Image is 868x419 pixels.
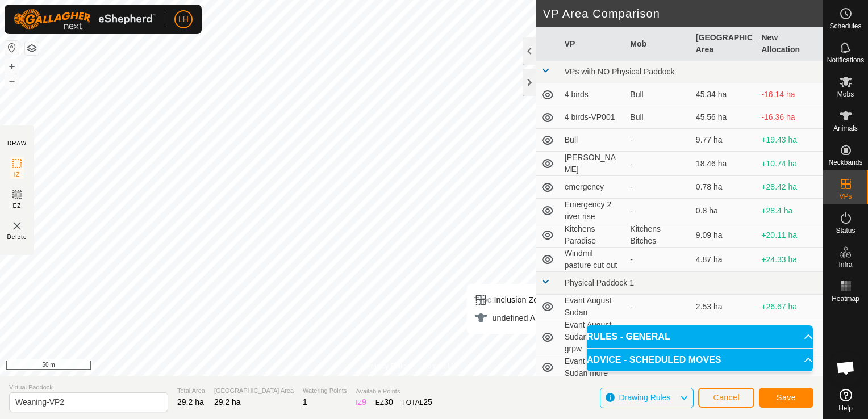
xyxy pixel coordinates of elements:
[13,202,22,210] span: EZ
[587,325,813,348] p-accordion-header: RULES - GENERAL
[691,129,757,152] td: 9.77 ha
[474,293,554,307] div: Inclusion Zone
[757,248,823,272] td: +24.33 ha
[832,295,859,302] span: Heatmap
[757,106,823,129] td: -16.36 ha
[14,170,20,179] span: IZ
[691,176,757,199] td: 0.78 ha
[757,223,823,248] td: +20.11 ha
[10,219,24,233] img: VP
[214,386,294,396] span: [GEOGRAPHIC_DATA] Area
[178,14,189,26] span: LH
[691,248,757,272] td: 4.87 ha
[691,106,757,129] td: 45.56 ha
[630,181,687,193] div: -
[777,393,796,402] span: Save
[560,319,626,355] td: Evant August Sudan less tp grpw
[757,295,823,319] td: +26.67 ha
[587,332,670,341] span: RULES - GENERAL
[691,152,757,176] td: 18.46 ha
[833,125,858,132] span: Animals
[691,295,757,319] td: 2.53 ha
[474,311,554,325] div: undefined Animal
[691,199,757,223] td: 0.8 ha
[366,361,409,371] a: Privacy Policy
[691,223,757,248] td: 9.09 ha
[828,159,862,166] span: Neckbands
[757,319,823,355] td: +26.58 ha
[25,41,39,55] button: Map Layers
[560,152,626,176] td: [PERSON_NAME]
[214,397,241,407] span: 29.2 ha
[303,386,347,396] span: Watering Points
[838,261,852,268] span: Infra
[691,319,757,355] td: 2.62 ha
[560,176,626,199] td: emergency
[757,152,823,176] td: +10.74 ha
[757,176,823,199] td: +28.42 ha
[838,405,853,412] span: Help
[362,397,366,407] span: 9
[543,7,823,20] h2: VP Area Comparison
[630,254,687,266] div: -
[7,139,27,148] div: DRAW
[630,134,687,146] div: -
[823,384,868,416] a: Help
[565,278,634,287] span: Physical Paddock 1
[384,397,393,407] span: 30
[713,393,740,402] span: Cancel
[698,388,754,408] button: Cancel
[839,193,852,200] span: VPs
[177,397,204,407] span: 29.2 ha
[560,106,626,129] td: 4 birds-VP001
[9,383,168,392] span: Virtual Paddock
[587,349,813,371] p-accordion-header: ADVICE - SCHEDULED MOVES
[691,27,757,61] th: [GEOGRAPHIC_DATA] Area
[630,89,687,100] div: Bull
[691,83,757,106] td: 45.34 ha
[303,397,307,407] span: 1
[402,396,432,408] div: TOTAL
[14,9,156,30] img: Gallagher Logo
[177,386,205,396] span: Total Area
[560,355,626,380] td: Evant August Sudan more
[565,67,675,76] span: VPs with NO Physical Paddock
[560,248,626,272] td: Windmil pasture cut out
[356,387,432,396] span: Available Points
[625,27,691,61] th: Mob
[560,223,626,248] td: Kitchens Paradise
[560,129,626,152] td: Bull
[829,351,863,385] div: Open chat
[560,295,626,319] td: Evant August Sudan
[630,223,687,247] div: Kitchens Bitches
[619,393,670,402] span: Drawing Rules
[630,111,687,123] div: Bull
[630,301,687,313] div: -
[837,91,854,98] span: Mobs
[5,41,19,55] button: Reset Map
[757,83,823,106] td: -16.14 ha
[560,83,626,106] td: 4 birds
[757,129,823,152] td: +19.43 ha
[423,397,432,407] span: 25
[356,396,366,408] div: IZ
[587,355,721,364] span: ADVICE - SCHEDULED MOVES
[630,205,687,217] div: -
[423,361,456,371] a: Contact Us
[375,396,393,408] div: EZ
[630,158,687,170] div: -
[829,23,861,30] span: Schedules
[757,27,823,61] th: New Allocation
[560,27,626,61] th: VP
[757,199,823,223] td: +28.4 ha
[759,388,813,408] button: Save
[836,227,855,234] span: Status
[5,60,19,73] button: +
[7,233,27,241] span: Delete
[5,74,19,88] button: –
[560,199,626,223] td: Emergency 2 river rise
[827,57,864,64] span: Notifications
